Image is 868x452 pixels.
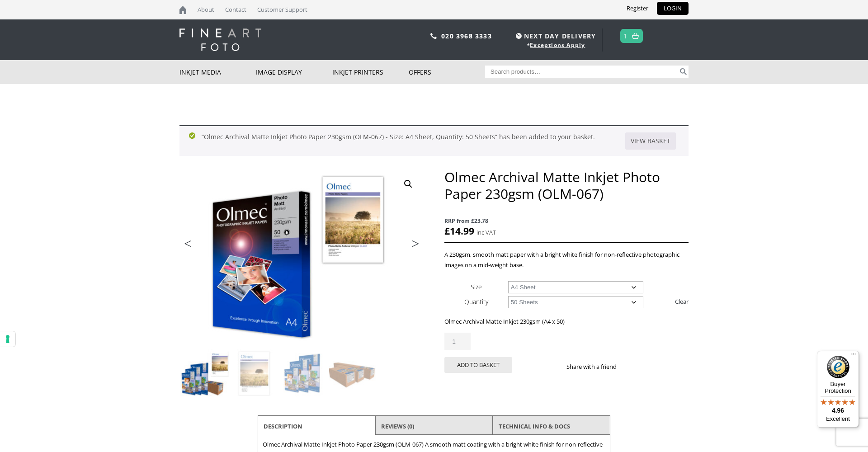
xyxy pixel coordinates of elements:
a: Clear options [675,294,689,309]
img: time.svg [516,33,522,39]
span: RRP from £23.78 [444,216,689,226]
img: basket.svg [632,33,639,39]
a: 1 [623,29,627,42]
span: £ [444,225,450,237]
a: LOGIN [657,2,689,15]
div: “Olmec Archival Matte Inkjet Photo Paper 230gsm (OLM-067) - Size: A4 Sheet, Quantity: 50 Sheets” ... [179,125,689,156]
button: Trusted Shops TrustmarkBuyer Protection4.96Excellent [817,351,859,428]
a: View basket [625,132,676,150]
p: Buyer Protection [817,381,859,394]
h1: Olmec Archival Matte Inkjet Photo Paper 230gsm (OLM-067) [444,169,689,202]
label: Quantity [464,297,488,306]
img: Olmec Archival Matte Inkjet Photo Paper 230gsm (OLM-067) - Image 2 [230,349,278,398]
bdi: 14.99 [444,225,474,237]
img: email sharing button [649,363,656,370]
img: facebook sharing button [627,363,635,370]
a: Reviews (0) [381,418,414,434]
span: NEXT DAY DELIVERY [514,31,596,41]
p: Olmec Archival Matte Inkjet 230gsm (A4 x 50) [444,316,689,327]
a: 020 3968 3333 [441,32,492,40]
a: Register [620,2,655,15]
a: Inkjet Media [179,60,256,84]
a: Image Display [256,60,332,84]
img: Olmec Archival Matte Inkjet Photo Paper 230gsm (OLM-067) - Image 4 [329,349,378,398]
img: Olmec Archival Matte Inkjet Photo Paper 230gsm (OLM-067) - Image 3 [279,349,328,398]
p: Share with a friend [566,362,627,372]
span: 4.96 [832,407,844,414]
button: Menu [848,351,859,362]
a: Exceptions Apply [530,41,585,49]
a: Inkjet Printers [332,60,409,84]
input: Search products… [485,66,679,78]
label: Size [471,282,482,291]
input: Product quantity [444,333,471,350]
img: Trusted Shops Trustmark [827,356,849,378]
button: Add to basket [444,357,512,373]
a: Offers [409,60,485,84]
a: View full-screen image gallery [400,176,416,192]
img: logo-white.svg [179,28,261,51]
img: twitter sharing button [638,363,646,370]
button: Search [678,66,689,78]
a: Description [264,418,302,434]
img: Olmec Archival Matte Inkjet Photo Paper 230gsm (OLM-067) [180,349,229,398]
p: A 230gsm, smooth matt paper with a bright white finish for non-reflective photographic images on ... [444,250,689,270]
img: phone.svg [430,33,437,39]
p: Excellent [817,415,859,423]
a: TECHNICAL INFO & DOCS [499,418,570,434]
